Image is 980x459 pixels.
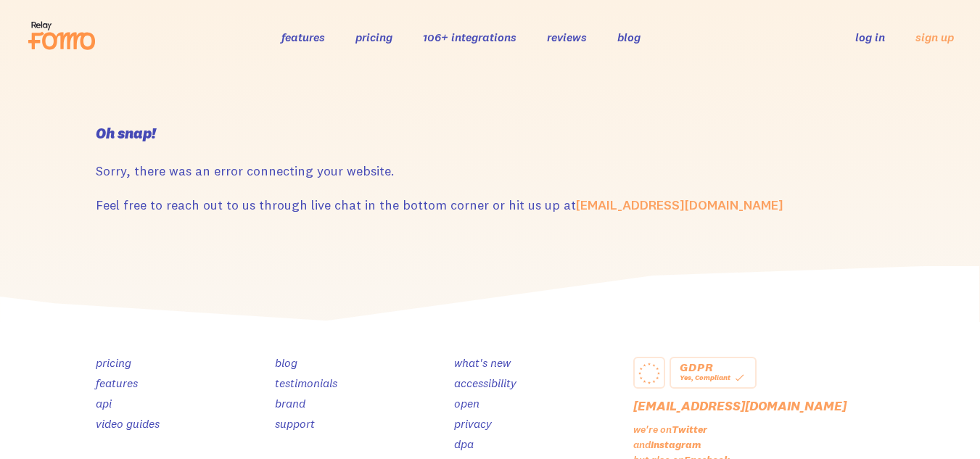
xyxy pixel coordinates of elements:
[275,416,315,431] a: support
[96,396,112,410] a: api
[96,376,138,390] a: features
[275,396,305,410] a: brand
[576,197,783,213] a: [EMAIL_ADDRESS][DOMAIN_NAME]
[855,30,885,44] a: log in
[454,416,492,431] a: privacy
[672,423,707,436] a: Twitter
[96,197,884,213] p: Feel free to reach out to us through live chat in the bottom corner or hit us up at
[355,30,392,44] a: pricing
[281,30,325,44] a: features
[680,371,746,384] div: Yes, Compliant
[633,423,884,436] p: we're on
[454,396,479,410] a: open
[617,30,641,44] a: blog
[423,30,516,44] a: 106+ integrations
[454,376,516,390] a: accessibility
[96,416,160,431] a: video guides
[454,355,511,370] a: what's new
[670,357,757,389] a: GDPR Yes, Compliant
[633,438,884,451] p: and
[96,355,131,370] a: pricing
[96,124,156,142] i: Oh snap!
[275,376,337,390] a: testimonials
[633,397,847,414] a: [EMAIL_ADDRESS][DOMAIN_NAME]
[547,30,587,44] a: reviews
[915,30,954,45] a: sign up
[651,438,701,451] a: Instagram
[96,162,884,179] p: Sorry, there was an error connecting your website.
[454,437,474,451] a: dpa
[680,363,746,371] div: GDPR
[275,355,297,370] a: blog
